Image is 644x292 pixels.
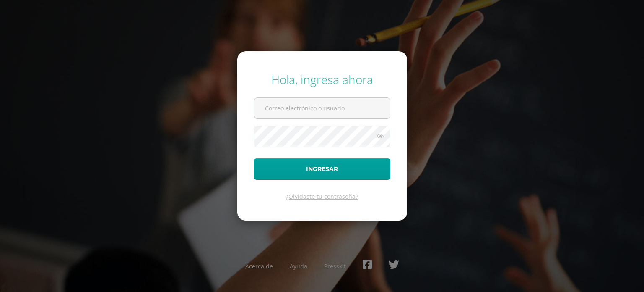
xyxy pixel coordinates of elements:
a: Acerca de [245,262,273,270]
a: Presskit [324,262,346,270]
button: Ingresar [254,158,390,180]
div: Hola, ingresa ahora [254,71,390,87]
a: ¿Olvidaste tu contraseña? [286,192,358,200]
a: Ayuda [290,262,307,270]
input: Correo electrónico o usuario [254,98,390,118]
